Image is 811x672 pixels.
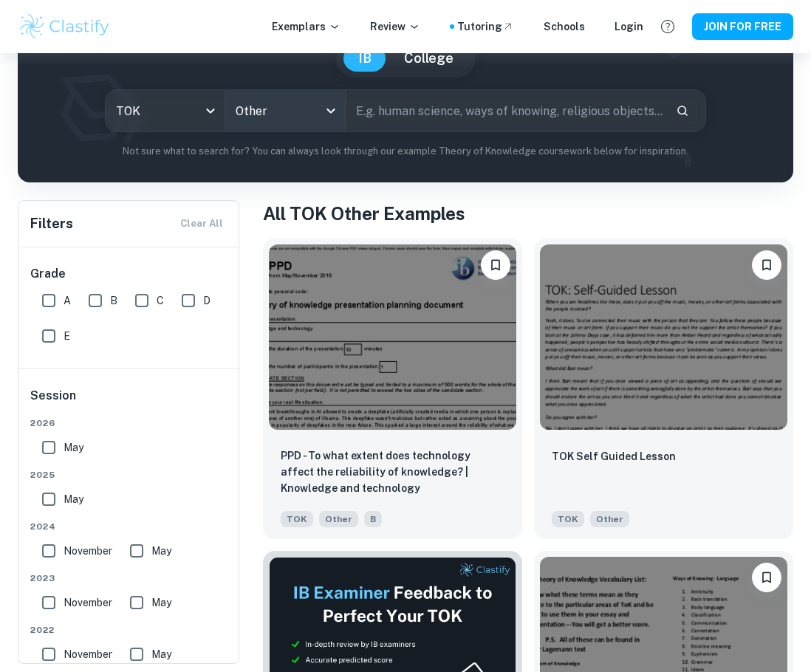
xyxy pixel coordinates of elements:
p: Exemplars [272,18,341,35]
a: Please log in to bookmark exemplarsTOK Self Guided LessonTOKOther [534,239,793,539]
span: May [64,491,83,507]
p: Review [370,18,420,35]
span: May [151,543,171,559]
span: B [110,292,117,309]
span: 2026 [30,416,228,430]
button: Search [670,98,695,123]
p: Not sure what to search for? You can always look through our example Theory of Knowledge coursewo... [30,144,781,159]
span: November [64,543,112,559]
a: Schools [544,18,585,35]
button: JOIN FOR FREE [692,13,793,40]
span: Other [319,511,358,527]
span: Other [590,511,629,527]
span: TOK [281,511,313,527]
span: 2022 [30,623,228,637]
div: Other [225,90,344,131]
span: May [151,594,171,611]
h6: Session [30,387,228,416]
button: IB [343,45,386,72]
button: Please log in to bookmark exemplars [752,250,781,280]
a: Please log in to bookmark exemplarsPPD - To what extent does technology affect the reliability of... [263,239,522,539]
input: E.g. human science, ways of knowing, religious objects... [346,90,664,131]
button: Please log in to bookmark exemplars [481,250,510,280]
span: 2023 [30,572,228,585]
img: Clastify logo [18,12,112,41]
div: TOK [106,90,225,131]
a: Login [615,18,643,35]
img: TOK Other example thumbnail: TOK Self Guided Lesson [540,244,787,430]
button: Help and Feedback [655,14,680,39]
button: College [389,45,468,72]
span: May [151,646,171,662]
span: D [203,292,211,309]
p: PPD - To what extent does technology affect the reliability of knowledge? | Knowledge and technology [281,448,504,496]
span: 2024 [30,520,228,533]
img: TOK Other example thumbnail: PPD - To what extent does technology aff [269,244,516,430]
h6: Grade [30,265,228,283]
button: Please log in to bookmark exemplars [752,563,781,592]
p: TOK Self Guided Lesson [552,448,676,464]
span: E [64,328,70,344]
span: B [364,511,382,527]
h6: Filters [30,213,73,234]
span: May [64,439,83,456]
span: November [64,646,112,662]
span: TOK [552,511,584,527]
span: November [64,594,112,611]
span: C [157,292,164,309]
h1: All TOK Other Examples [263,200,793,227]
span: 2025 [30,468,228,481]
a: Tutoring [457,18,514,35]
span: A [64,292,71,309]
